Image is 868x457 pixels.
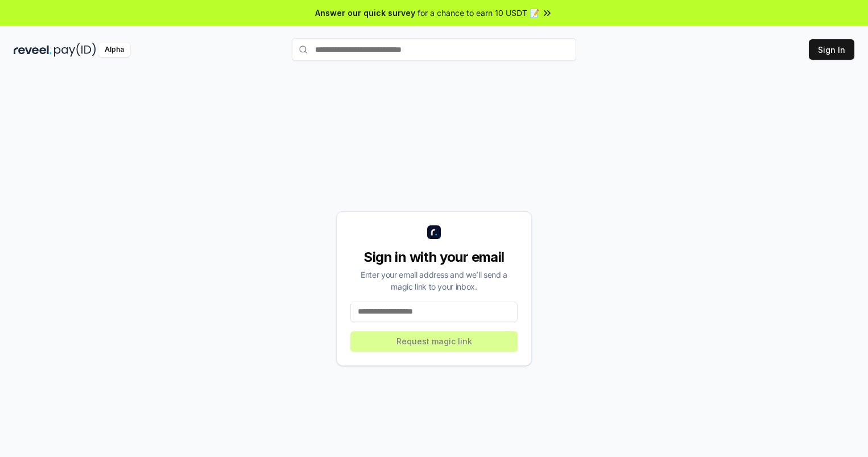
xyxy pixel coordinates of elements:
div: Alpha [98,43,130,57]
span: for a chance to earn 10 USDT 📝 [418,7,539,19]
div: Enter your email address and we’ll send a magic link to your inbox. [350,269,518,293]
span: Answer our quick survey [315,7,415,19]
div: Sign in with your email [350,248,518,266]
img: reveel_dark [14,43,52,57]
button: Sign In [809,39,854,60]
img: logo_small [427,225,441,239]
img: pay_id [54,43,96,57]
